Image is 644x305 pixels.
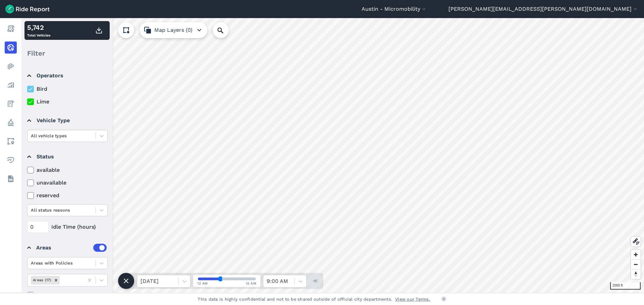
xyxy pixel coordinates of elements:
label: Lime [27,98,108,106]
div: Areas (17) [31,276,52,284]
a: Policy [5,117,17,129]
div: Idle Time (hours) [27,221,108,233]
a: Report [5,23,17,35]
a: View our Terms. [395,296,430,302]
a: Fees [5,98,17,110]
a: Heatmaps [5,60,17,72]
button: Zoom in [631,250,641,259]
button: Austin - Micromobility [362,5,427,13]
label: reserved [27,192,108,200]
div: Areas [36,244,107,252]
div: 2000 ft [610,282,641,290]
div: Remove Areas (17) [52,276,60,284]
a: Areas [5,135,17,147]
button: Zoom out [631,259,641,269]
button: [PERSON_NAME][EMAIL_ADDRESS][PERSON_NAME][DOMAIN_NAME] [448,5,639,13]
a: Datasets [5,173,17,185]
summary: Operators [27,66,107,85]
summary: Status [27,147,107,166]
a: Health [5,154,17,166]
label: available [27,166,108,174]
summary: Areas [27,238,107,257]
label: Bird [27,85,108,93]
button: Reset bearing to north [631,269,641,279]
label: Filter vehicles by areas [27,291,108,299]
img: Ride Report [5,5,50,13]
button: Map Layers (0) [140,22,207,38]
a: Realtime [5,42,17,54]
span: 12 AM [197,281,208,286]
span: 12 AM [246,281,257,286]
div: Total Vehicles [27,22,50,39]
summary: Vehicle Type [27,111,107,130]
div: Filter [24,43,110,64]
canvas: Map [21,18,644,293]
a: Analyze [5,79,17,91]
div: 5,742 [27,22,50,32]
label: unavailable [27,179,108,187]
input: Search Location or Vehicles [213,22,239,38]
